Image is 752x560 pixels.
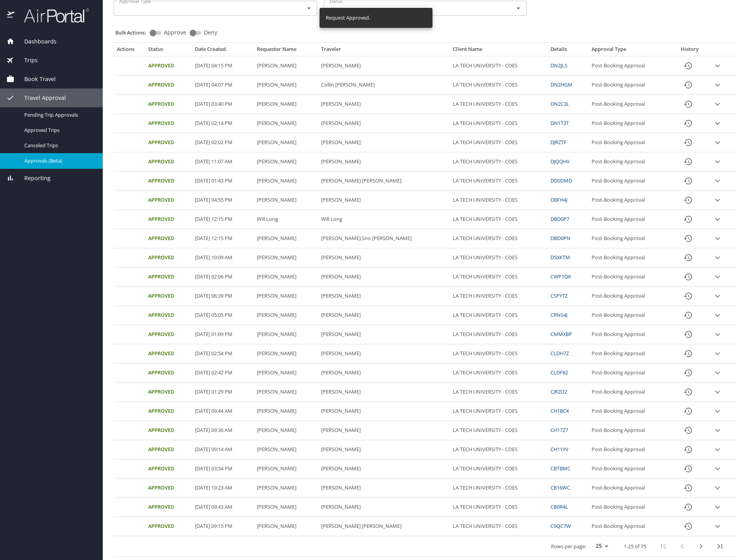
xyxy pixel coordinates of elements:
td: [PERSON_NAME] [318,363,450,383]
button: History [679,306,698,325]
button: expand row [712,117,723,129]
td: [PERSON_NAME] [318,459,450,479]
td: Post-Booking Approval [589,76,671,95]
a: CWP1QK [550,273,571,280]
td: Post-Booking Approval [589,459,671,479]
button: expand row [712,156,723,168]
td: [DATE] 02:42 PM [192,363,254,383]
td: [PERSON_NAME] [254,287,318,306]
button: expand row [712,194,723,206]
td: Approved [145,459,192,479]
span: Book Travel [15,75,56,83]
td: Approved [145,344,192,363]
td: Approved [145,152,192,172]
td: [DATE] 12:15 PM [192,229,254,248]
td: [DATE] 02:02 PM [192,133,254,152]
a: DJRZTF [550,139,567,146]
td: Post-Booking Approval [589,191,671,210]
td: [DATE] 11:07 AM [192,152,254,172]
p: 1-25 of 75 [624,544,646,549]
td: [PERSON_NAME] [PERSON_NAME] [318,172,450,191]
td: LA TECH UNIVERSITY - COES [450,172,547,191]
button: History [679,56,698,75]
td: [DATE] 09:36 AM [192,421,254,440]
td: LA TECH UNIVERSITY - COES [450,421,547,440]
button: expand row [712,386,723,398]
a: DN2C3L [550,100,569,107]
td: Approved [145,517,192,536]
button: History [679,344,698,363]
button: History [679,325,698,344]
td: [PERSON_NAME] [254,267,318,287]
img: airportal-logo.png [15,8,89,23]
td: LA TECH UNIVERSITY - COES [450,383,547,402]
td: Approved [145,229,192,248]
th: Date Created [192,46,254,56]
a: DN2JLS [550,62,567,69]
span: Approved Trips [24,126,93,134]
button: History [679,440,698,459]
span: Approve [164,30,186,35]
td: Approved [145,114,192,133]
span: Approvals (Beta) [24,157,93,164]
td: LA TECH UNIVERSITY - COES [450,56,547,76]
td: [PERSON_NAME] [254,479,318,498]
td: Post-Booking Approval [589,421,671,440]
button: expand row [712,252,723,264]
td: [DATE] 01:09 PM [192,325,254,344]
td: Post-Booking Approval [589,383,671,402]
img: icon-airportal.png [7,8,15,23]
td: [PERSON_NAME] [318,306,450,325]
td: LA TECH UNIVERSITY - COES [450,402,547,421]
td: Post-Booking Approval [589,152,671,172]
td: [PERSON_NAME] [254,229,318,248]
td: [PERSON_NAME] [254,76,318,95]
td: [DATE] 09:14 AM [192,440,254,459]
td: LA TECH UNIVERSITY - COES [450,287,547,306]
td: Approved [145,479,192,498]
td: Post-Booking Approval [589,344,671,363]
td: [PERSON_NAME] [318,440,450,459]
td: [PERSON_NAME] [318,152,450,172]
td: LA TECH UNIVERSITY - COES [450,363,547,383]
td: LA TECH UNIVERSITY - COES [450,440,547,459]
td: LA TECH UNIVERSITY - COES [450,325,547,344]
td: Approved [145,56,192,76]
button: History [679,479,698,497]
td: [PERSON_NAME] Sno [PERSON_NAME] [318,229,450,248]
button: expand row [712,329,723,340]
td: Post-Booking Approval [589,229,671,248]
td: [PERSON_NAME] [318,479,450,498]
a: DN2HGM [550,81,572,88]
td: Approved [145,133,192,152]
button: Open [303,3,314,14]
button: History [679,459,698,478]
th: Status [145,46,192,56]
td: LA TECH UNIVERSITY - COES [450,344,547,363]
td: Post-Booking Approval [589,133,671,152]
td: LA TECH UNIVERSITY - COES [450,76,547,95]
td: [DATE] 01:29 PM [192,383,254,402]
td: [DATE] 02:54 PM [192,344,254,363]
button: History [679,210,698,229]
td: [DATE] 03:40 PM [192,95,254,114]
td: [PERSON_NAME] [254,459,318,479]
td: [PERSON_NAME] [318,344,450,363]
button: expand row [712,271,723,283]
td: [PERSON_NAME] [254,440,318,459]
td: Post-Booking Approval [589,56,671,76]
td: [PERSON_NAME] [254,114,318,133]
td: [PERSON_NAME] [318,267,450,287]
td: Approved [145,421,192,440]
td: Collin [PERSON_NAME] [318,76,450,95]
span: Trips [15,56,38,65]
a: CB16WC [550,484,570,491]
td: [PERSON_NAME] [318,402,450,421]
button: expand row [712,463,723,475]
button: History [679,383,698,401]
td: Approved [145,267,192,287]
th: Traveler [318,46,450,56]
td: [PERSON_NAME] [318,248,450,267]
a: DBFH4J [550,196,567,203]
span: Dashboards [15,37,56,46]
